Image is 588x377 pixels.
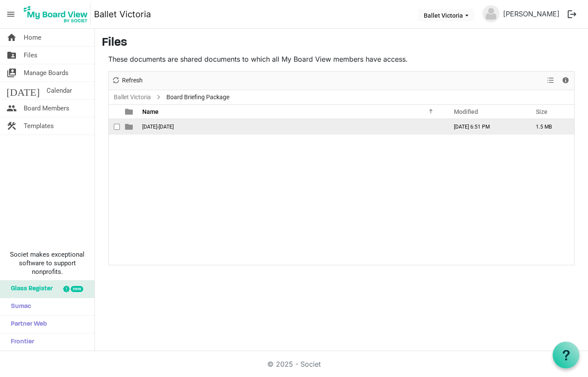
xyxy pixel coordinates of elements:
td: December 01, 2022 6:51 PM column header Modified [445,119,527,135]
button: Refresh [110,75,144,86]
img: My Board View Logo [21,3,91,25]
span: Calendar [47,82,72,99]
span: Board Briefing Package [165,92,231,103]
span: people [6,100,17,117]
span: Glass Register [6,280,53,298]
p: These documents are shared documents to which all My Board View members have access. [108,54,575,64]
a: Ballet Victoria [94,6,151,23]
button: Ballet Victoria dropdownbutton [418,9,474,21]
span: home [6,29,17,46]
button: Details [560,75,572,86]
td: 1.5 MB is template cell column header Size [527,119,574,135]
h3: Files [102,36,581,50]
div: Details [558,72,573,90]
span: Sumac [6,298,31,315]
span: Files [24,47,38,64]
span: construction [6,117,17,135]
span: [DATE] [6,82,40,99]
div: Refresh [109,72,146,90]
span: folder_shared [6,47,17,64]
span: Partner Web [6,316,47,333]
div: new [71,286,83,292]
span: Modified [454,108,478,115]
button: logout [563,5,581,23]
a: My Board View Logo [21,3,94,25]
span: menu [3,6,19,22]
a: Ballet Victoria [112,92,153,103]
span: Board Members [24,100,69,117]
span: Refresh [121,75,144,86]
span: Manage Boards [24,64,69,82]
td: checkbox [109,119,120,135]
span: Home [24,29,41,46]
img: no-profile-picture.svg [482,5,500,22]
button: View dropdownbutton [545,75,556,86]
span: [DATE]-[DATE] [142,124,174,130]
span: switch_account [6,64,17,82]
div: View [544,72,558,90]
a: [PERSON_NAME] [500,5,563,22]
td: is template cell column header type [120,119,140,135]
span: Size [536,108,547,115]
td: 2021-2022 is template cell column header Name [140,119,445,135]
a: © 2025 - Societ [267,360,321,368]
span: Societ makes exceptional software to support nonprofits. [4,250,91,276]
span: Templates [24,117,54,135]
span: Frontier [6,333,34,351]
span: Name [142,108,159,115]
